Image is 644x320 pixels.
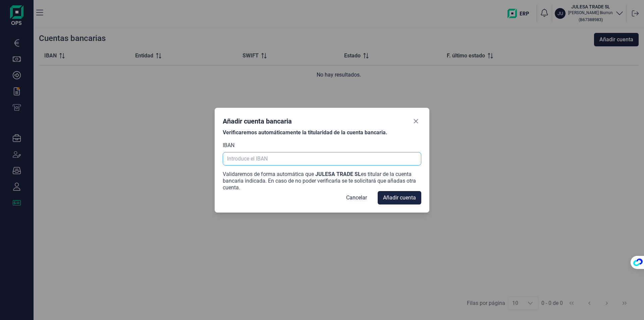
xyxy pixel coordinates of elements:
div: Verificaremos automáticamente la titularidad de la cuenta bancaria. [223,129,421,136]
button: Cancelar [341,191,372,204]
span: Añadir cuenta [383,194,416,202]
label: IBAN [223,141,234,149]
div: Añadir cuenta bancaria [223,117,292,126]
button: Close [411,116,421,127]
button: Añadir cuenta [378,191,421,204]
input: Introduce el IBAN [223,152,421,166]
span: Cancelar [346,194,367,202]
div: Validaremos de forma automática que es titular de la cuenta bancaria indicada. En caso de no pode... [223,171,421,191]
span: JULESA TRADE SL [315,171,361,177]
